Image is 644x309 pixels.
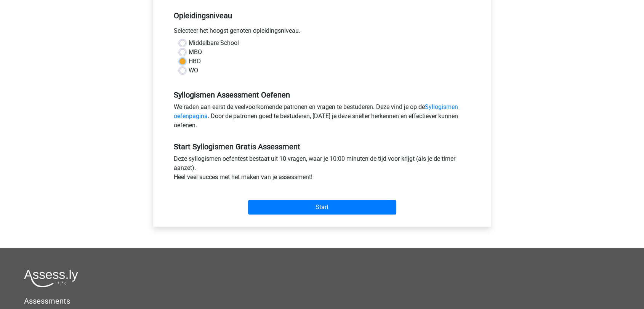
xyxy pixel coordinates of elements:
[189,48,202,57] label: MBO
[189,66,198,75] label: WO
[24,269,78,287] img: Assessly logo
[168,154,476,185] div: Deze syllogismen oefentest bestaat uit 10 vragen, waar je 10:00 minuten de tijd voor krijgt (als ...
[174,90,470,99] h5: Syllogismen Assessment Oefenen
[174,142,470,151] h5: Start Syllogismen Gratis Assessment
[168,26,476,38] div: Selecteer het hoogst genoten opleidingsniveau.
[24,296,620,306] h5: Assessments
[168,102,476,133] div: We raden aan eerst de veelvoorkomende patronen en vragen te bestuderen. Deze vind je op de . Door...
[248,200,396,215] input: Start
[189,38,239,48] label: Middelbare School
[174,8,470,23] h5: Opleidingsniveau
[189,57,201,66] label: HBO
